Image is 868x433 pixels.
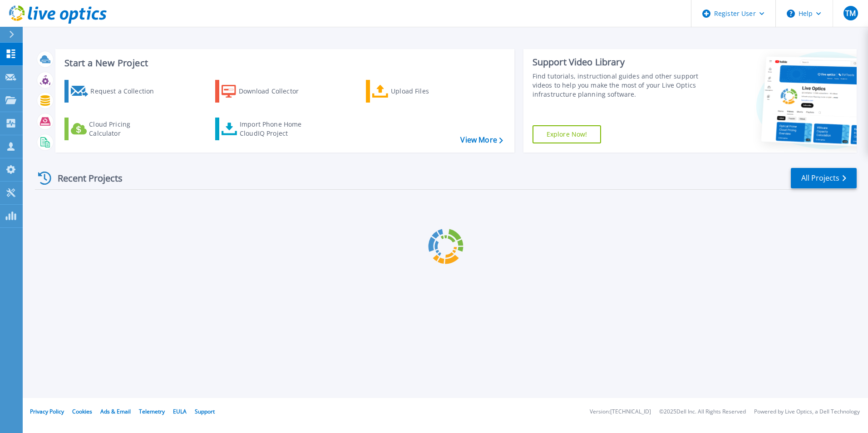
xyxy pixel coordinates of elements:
div: Upload Files [391,82,464,100]
a: View More [460,136,503,144]
a: Cloud Pricing Calculator [64,118,166,140]
li: Version: [TECHNICAL_ID] [590,409,651,415]
div: Find tutorials, instructional guides and other support videos to help you make the most of your L... [533,72,702,99]
div: Cloud Pricing Calculator [89,120,162,138]
div: Import Phone Home CloudIQ Project [240,120,311,138]
a: EULA [173,408,187,415]
a: Privacy Policy [30,408,64,415]
a: Upload Files [366,80,467,103]
a: All Projects [791,168,857,188]
a: Telemetry [139,408,165,415]
div: Request a Collection [90,82,163,100]
li: © 2025 Dell Inc. All Rights Reserved [659,409,746,415]
div: Recent Projects [35,167,135,189]
a: Download Collector [215,80,316,103]
li: Powered by Live Optics, a Dell Technology [754,409,860,415]
a: Ads & Email [100,408,131,415]
a: Cookies [72,408,92,415]
a: Request a Collection [64,80,166,103]
span: TM [845,10,856,17]
a: Support [195,408,215,415]
div: Support Video Library [533,56,702,68]
div: Download Collector [239,82,311,100]
h3: Start a New Project [64,58,503,68]
a: Explore Now! [533,125,602,143]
